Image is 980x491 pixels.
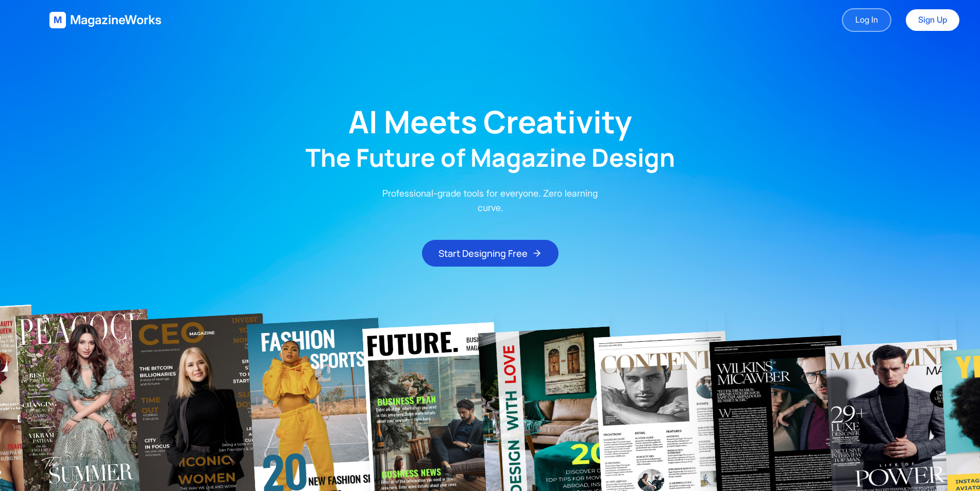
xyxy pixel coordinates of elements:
p: Professional-grade tools for everyone. Zero learning curve. [375,186,605,215]
a: Sign Up [906,9,959,31]
button: Start Designing Free [422,240,559,267]
h1: AI Meets Creativity [348,106,632,137]
span: MagazineWorks [70,12,161,28]
span: M [54,13,62,27]
h2: The Future of Magazine Design [306,145,675,170]
a: Log In [842,8,891,32]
